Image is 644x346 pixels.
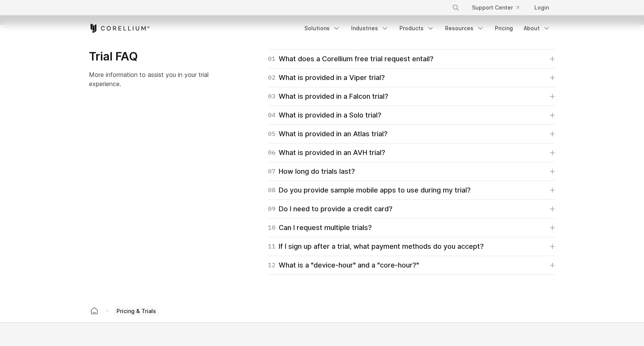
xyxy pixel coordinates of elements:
[268,241,484,252] div: If I sign up after a trial, what payment methods do you accept?
[268,222,276,233] span: 10
[519,21,555,35] a: About
[268,166,276,177] span: 07
[268,222,372,233] div: Can I request multiple trials?
[268,260,419,271] div: What is a "device-hour" and a "core-hour?"
[490,21,517,35] a: Pricing
[268,166,355,177] div: How long do trials last?
[300,21,555,35] div: Navigation Menu
[268,260,276,271] span: 12
[89,49,223,64] h3: Trial FAQ
[89,24,150,33] a: Corellium Home
[268,185,555,196] a: 08Do you provide sample mobile apps to use during my trial?
[268,129,555,139] a: 05What is provided in an Atlas trial?
[268,129,388,139] div: What is provided in an Atlas trial?
[268,147,276,158] span: 06
[268,54,276,64] span: 01
[268,147,555,158] a: 06What is provided in an AVH trial?
[268,185,471,196] div: Do you provide sample mobile apps to use during my trial?
[347,21,393,35] a: Industries
[466,1,525,15] a: Support Center
[268,241,276,252] span: 11
[268,204,393,214] div: Do I need to provide a credit card?
[268,129,276,139] span: 05
[268,72,276,83] span: 02
[268,185,276,196] span: 08
[89,70,223,88] p: More information to assist you in your trial experience.
[268,91,388,102] div: What is provided in a Falcon trial?
[528,1,555,15] a: Login
[268,204,276,214] span: 09
[268,166,555,177] a: 07How long do trials last?
[113,306,159,317] span: Pricing & Trials
[443,1,555,15] div: Navigation Menu
[268,204,555,214] a: 09Do I need to provide a credit card?
[268,91,555,102] a: 03What is provided in a Falcon trial?
[268,260,555,271] a: 12What is a "device-hour" and a "core-hour?"
[268,91,276,102] span: 03
[87,305,101,316] a: Corellium home
[268,72,385,83] div: What is provided in a Viper trial?
[395,21,439,35] a: Products
[268,241,555,252] a: 11If I sign up after a trial, what payment methods do you accept?
[268,110,555,121] a: 04What is provided in a Solo trial?
[268,72,555,83] a: 02What is provided in a Viper trial?
[268,147,385,158] div: What is provided in an AVH trial?
[268,110,276,121] span: 04
[268,222,555,233] a: 10Can I request multiple trials?
[268,110,381,121] div: What is provided in a Solo trial?
[268,54,434,64] div: What does a Corellium free trial request entail?
[449,1,463,15] button: Search
[300,21,345,35] a: Solutions
[268,54,555,64] a: 01What does a Corellium free trial request entail?
[440,21,489,35] a: Resources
